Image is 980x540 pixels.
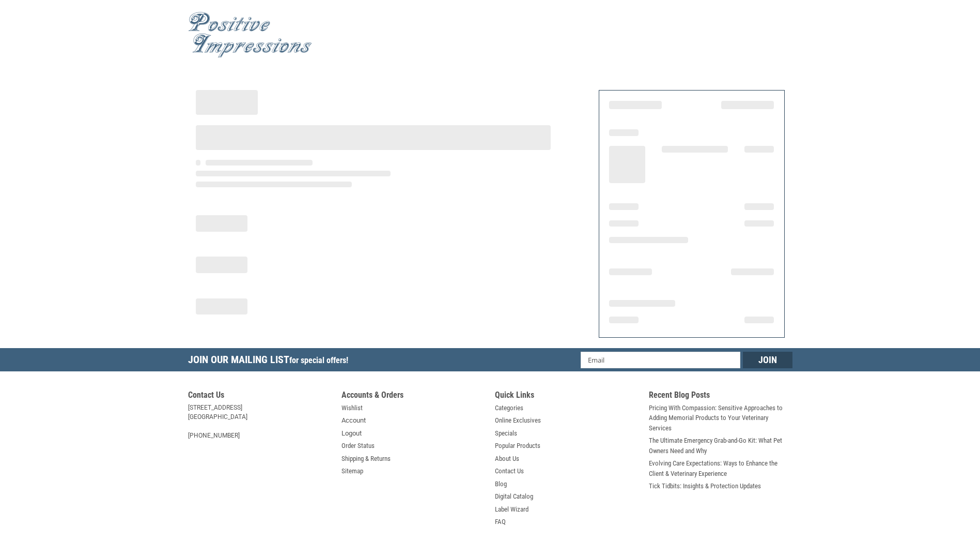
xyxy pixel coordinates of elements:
[649,436,792,456] a: The Ultimate Emergency Grab-and-Go Kit: What Pet Owners Need and Why
[495,479,507,489] a: Blog
[495,415,541,426] a: Online Exclusives
[188,390,332,403] h5: Contact Us
[649,458,792,478] a: Evolving Care Expectations: Ways to Enhance the Client & Veterinary Experience
[188,12,312,58] img: Positive Impressions
[649,481,761,491] a: Tick Tidbits: Insights & Protection Updates
[495,466,524,476] a: Contact Us
[341,428,362,439] a: Logout
[743,352,792,368] input: Join
[188,348,353,374] h5: Join Our Mailing List
[188,403,332,440] address: [STREET_ADDRESS] [GEOGRAPHIC_DATA] [PHONE_NUMBER]
[341,441,375,451] a: Order Status
[649,390,792,403] h5: Recent Blog Posts
[341,403,363,413] a: Wishlist
[341,466,363,476] a: Sitemap
[341,390,485,403] h5: Accounts & Orders
[495,491,533,502] a: Digital Catalog
[649,403,792,433] a: Pricing With Compassion: Sensitive Approaches to Adding Memorial Products to Your Veterinary Serv...
[495,504,528,515] a: Label Wizard
[341,415,366,426] a: Account
[495,517,506,527] a: FAQ
[581,352,740,368] input: Email
[495,390,639,403] h5: Quick Links
[495,403,523,413] a: Categories
[341,454,391,464] a: Shipping & Returns
[289,355,348,365] span: for special offers!
[495,441,540,451] a: Popular Products
[495,428,517,439] a: Specials
[495,454,519,464] a: About Us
